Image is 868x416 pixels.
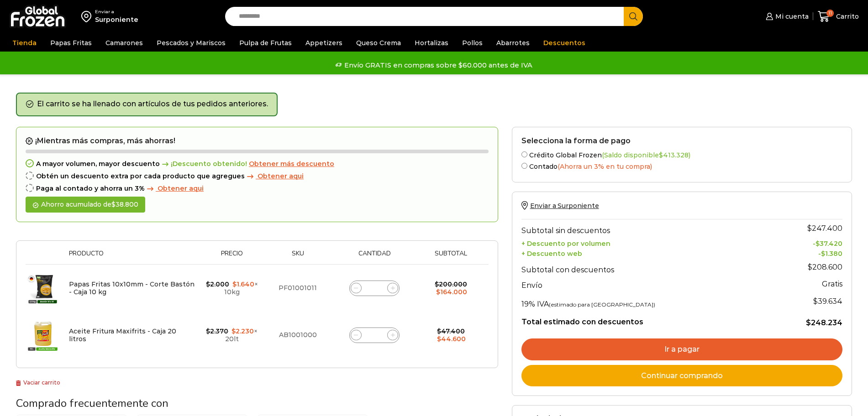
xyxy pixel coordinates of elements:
div: Paga al contado y ahorra un 3% [26,185,489,192]
th: 19% IVA [521,292,767,310]
span: ¡Descuento obtenido! [160,160,247,168]
span: $ [206,327,210,335]
a: Obtener aqui [245,172,304,180]
th: Cantidad [331,250,418,264]
a: Papas Fritas 10x10mm - Corte Bastón - Caja 10 kg [69,280,195,296]
strong: Gratis [822,280,842,288]
td: - [767,237,842,248]
span: $ [808,263,812,271]
a: Ir a pagar [521,338,842,360]
th: Sku [264,250,331,264]
td: PF01001011 [264,265,331,312]
a: Appetizers [301,34,347,52]
th: Subtotal sin descuentos [521,219,767,237]
span: Obtener aqui [258,172,304,180]
div: Ahorro acumulado de [26,197,145,213]
span: Comprado frecuentemente con [16,396,168,411]
bdi: 37.420 [815,239,842,248]
h2: ¡Mientras más compras, más ahorras! [26,136,489,146]
td: - [767,248,842,258]
bdi: 164.000 [436,288,467,296]
small: (estimado para [GEOGRAPHIC_DATA]) [549,301,655,308]
a: Pescados y Mariscos [152,34,230,52]
th: Precio [200,250,264,264]
span: (Ahorra un 3% en tu compra) [558,162,652,171]
bdi: 248.234 [806,318,842,327]
input: Product quantity [368,282,381,295]
a: Mi cuenta [763,7,808,26]
bdi: 1.380 [821,250,842,258]
th: + Descuento web [521,248,767,258]
span: $ [435,280,439,288]
a: Hortalizas [410,34,453,52]
span: Enviar a Surponiente [530,202,599,210]
a: Enviar a Surponiente [521,202,599,210]
span: $ [807,224,812,233]
input: Product quantity [368,329,381,342]
span: $ [437,335,441,343]
a: Obtener más descuento [249,160,334,168]
a: Abarrotes [492,34,534,52]
bdi: 247.400 [807,224,842,233]
span: 11 [826,10,834,17]
span: (Saldo disponible ) [602,151,690,159]
a: Queso Crema [352,34,405,52]
span: Mi cuenta [773,12,809,21]
button: Search button [624,7,643,26]
a: Descuentos [539,34,590,52]
a: Aceite Fritura Maxifrits - Caja 20 litros [69,327,176,343]
div: Enviar a [95,9,138,15]
span: 39.634 [813,297,842,306]
a: 11 Carrito [818,6,859,27]
td: AB1001000 [264,312,331,359]
span: $ [821,250,825,258]
a: Camarones [101,34,147,52]
bdi: 1.640 [232,280,254,288]
label: Contado [521,161,842,171]
span: $ [206,280,210,288]
label: Crédito Global Frozen [521,150,842,159]
span: $ [806,318,811,327]
th: Producto [64,250,200,264]
th: Subtotal con descuentos [521,258,767,276]
bdi: 44.600 [437,335,466,343]
span: Carrito [834,12,859,21]
span: $ [813,297,818,306]
a: Obtener aqui [145,185,204,192]
input: Contado(Ahorra un 3% en tu compra) [521,163,527,169]
bdi: 413.328 [659,151,689,159]
bdi: 38.800 [111,200,138,208]
bdi: 2.000 [206,280,229,288]
bdi: 2.230 [231,327,254,335]
a: Vaciar carrito [16,379,60,386]
input: Crédito Global Frozen(Saldo disponible$413.328) [521,151,527,157]
a: Continuar comprando [521,365,842,387]
span: $ [815,239,820,248]
span: $ [232,280,237,288]
th: + Descuento por volumen [521,237,767,248]
div: A mayor volumen, mayor descuento [26,160,489,168]
td: × 20lt [200,312,264,359]
a: Pollos [458,34,487,52]
span: $ [231,327,236,335]
th: Subtotal [418,250,484,264]
span: $ [659,151,663,159]
bdi: 2.370 [206,327,228,335]
div: Surponiente [95,15,138,24]
bdi: 47.400 [437,327,465,335]
a: Pulpa de Frutas [235,34,296,52]
div: Obtén un descuento extra por cada producto que agregues [26,172,489,180]
bdi: 208.600 [808,263,842,271]
div: El carrito se ha llenado con artículos de tus pedidos anteriores. [16,93,278,116]
span: Obtener aqui [158,184,204,192]
span: $ [436,288,440,296]
a: Tienda [8,34,41,52]
td: × 10kg [200,265,264,312]
span: $ [111,200,116,208]
a: Papas Fritas [46,34,96,52]
img: address-field-icon.svg [81,9,95,24]
span: $ [437,327,441,335]
bdi: 200.000 [435,280,467,288]
th: Envío [521,276,767,292]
